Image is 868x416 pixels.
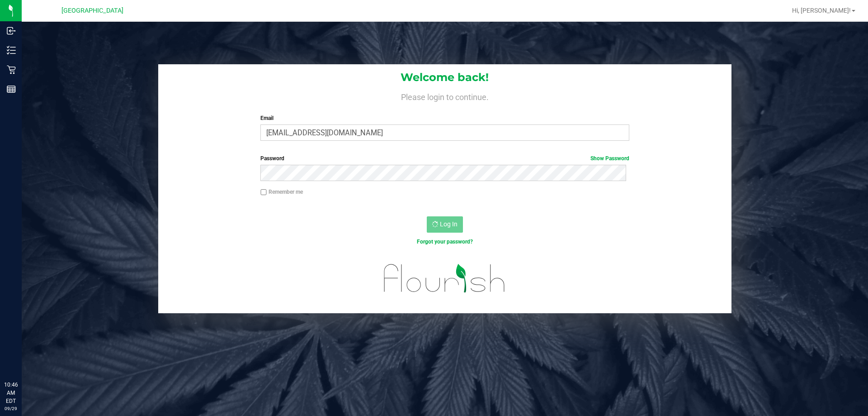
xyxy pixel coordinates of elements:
[260,189,267,196] input: Remember me
[7,85,16,94] inline-svg: Reports
[260,114,629,122] label: Email
[158,72,731,83] h1: Welcome back!
[792,7,851,14] span: Hi, [PERSON_NAME]!
[61,7,123,14] span: [GEOGRAPHIC_DATA]
[4,381,18,405] p: 10:46 AM EDT
[7,46,16,55] inline-svg: Inventory
[260,188,303,196] label: Remember me
[427,216,463,233] button: Log In
[7,65,16,74] inline-svg: Retail
[590,155,629,162] a: Show Password
[7,26,16,35] inline-svg: Inbound
[373,255,516,301] img: flourish_logo.svg
[440,220,458,228] span: Log In
[260,155,284,162] span: Password
[158,91,731,101] h4: Please login to continue.
[417,239,473,245] a: Forgot your password?
[4,405,18,412] p: 09/29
